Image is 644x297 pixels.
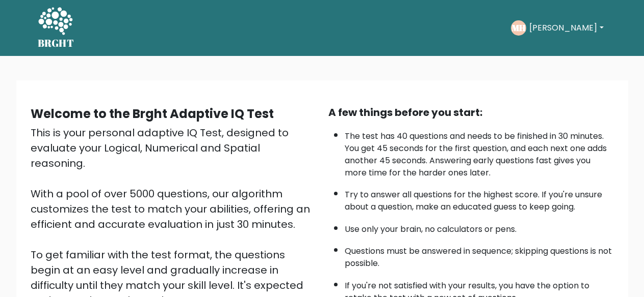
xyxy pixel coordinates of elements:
button: [PERSON_NAME] [526,21,606,35]
li: Use only your brain, no calculators or pens. [345,218,614,235]
li: The test has 40 questions and needs to be finished in 30 minutes. You get 45 seconds for the firs... [345,125,614,179]
li: Questions must be answered in sequence; skipping questions is not possible. [345,240,614,270]
a: BRGHT [38,4,74,52]
div: A few things before you start: [328,105,614,120]
h5: BRGHT [38,37,74,49]
li: Try to answer all questions for the highest score. If you're unsure about a question, make an edu... [345,184,614,213]
text: MH [512,22,526,34]
b: Welcome to the Brght Adaptive IQ Test [31,105,274,122]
